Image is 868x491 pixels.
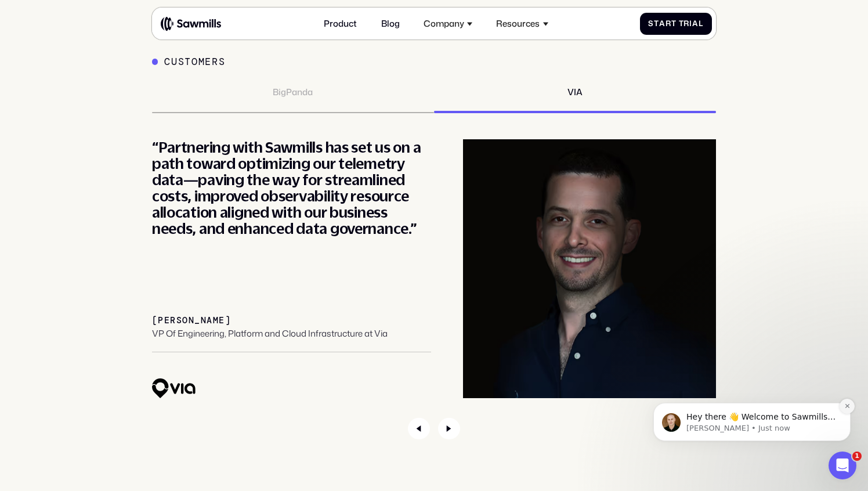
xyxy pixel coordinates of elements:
div: Next slide [438,418,460,439]
div: Resources [490,12,555,35]
div: [PERSON_NAME] [152,316,231,326]
button: Dismiss notification [204,69,219,84]
p: Hey there 👋 Welcome to Sawmills. The smart telemetry management platform that solves cost, qualit... [50,82,200,93]
div: message notification from Winston, Just now. Hey there 👋 Welcome to Sawmills. The smart telemetry... [17,73,215,111]
p: Message from Winston, sent Just now [50,93,200,104]
div: Customers [164,56,225,67]
a: Product [317,12,363,35]
span: S [648,19,654,28]
div: VP Of Engineering, Platform and Cloud Infrastructure at Via [152,328,388,339]
div: Company [424,19,464,29]
div: BigPanda [273,87,313,98]
span: 1 [852,452,862,461]
div: “Partnering with Sawmills has set us on a path toward optimizing our telemetry data—paving the wa... [152,139,431,237]
span: a [692,19,699,28]
span: T [679,19,684,28]
div: Resources [496,19,540,29]
iframe: Intercom live chat [829,452,856,479]
span: r [666,19,671,28]
a: StartTrial [640,13,712,35]
div: VIA [567,87,583,98]
span: l [699,19,703,28]
div: 2 / 2 [152,139,716,398]
span: i [689,19,692,28]
span: r [683,19,689,28]
div: Company [417,12,479,35]
a: Blog [374,12,406,35]
span: a [659,19,666,28]
img: Profile image for Winston [26,84,45,102]
span: t [654,19,659,28]
iframe: Intercom notifications message [636,330,868,460]
span: t [671,19,677,28]
div: Previous slide [408,418,429,439]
